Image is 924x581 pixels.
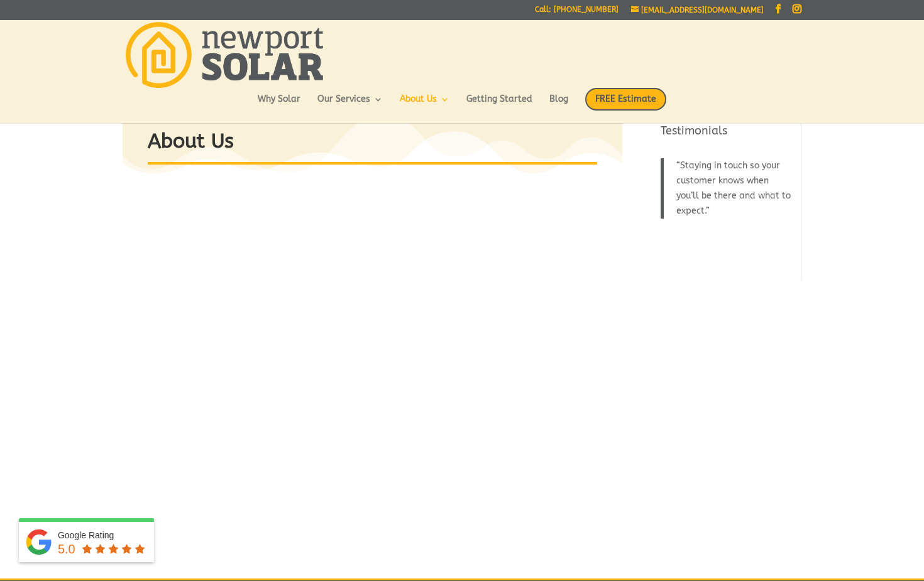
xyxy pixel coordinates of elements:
a: Call: [PHONE_NUMBER] [535,6,619,19]
a: [EMAIL_ADDRESS][DOMAIN_NAME] [631,6,764,14]
a: Getting Started [466,95,532,116]
img: Newport Solar | Solar Energy Optimized. [126,22,323,88]
a: Our Services [317,95,383,116]
a: About Us [400,95,449,116]
span: FREE Estimate [585,88,666,111]
a: Blog [549,95,568,116]
span: 5.0 [58,542,75,556]
blockquote: Staying in touch so your customer knows when you’ll be there and what to expect. [661,158,793,219]
a: FREE Estimate [585,88,666,123]
div: Google Rating [58,529,148,541]
h4: Testimonials [661,123,793,145]
strong: About Us [148,129,234,153]
a: Why Solar [258,95,300,116]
